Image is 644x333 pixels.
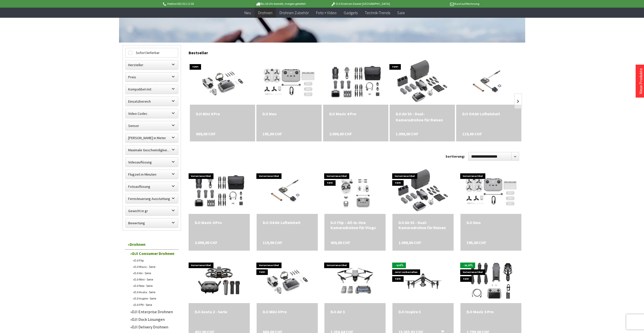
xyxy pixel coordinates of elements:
a: DJI Neo 195,00 CHF [467,220,516,225]
span: Drohnen Zubehör [279,10,309,15]
a: DJI Mini 4 Pro 669,00 CHF [263,309,312,314]
img: DJI Avata 2 - Serie [196,257,242,303]
div: DJI Mavic 4 Pro [195,220,244,225]
label: Bewertung [126,218,178,228]
img: DJI Mavic 4 Pro [189,168,250,214]
div: DJI Air 3 [331,309,379,314]
a: DJI Mini - Serie [130,276,178,283]
label: Fotoauflösung [126,182,178,191]
span: Foto + Video [316,10,337,15]
span: Technik-Trends [365,10,390,15]
label: Sensor [126,121,178,130]
a: Drohnen [255,8,276,18]
a: DJI Mini 4 Pro 669,00 CHF [196,111,249,117]
span: 439,00 CHF [331,240,350,245]
a: DJI Avata - Serie [130,289,178,295]
a: DJI Mavic - Serie [130,264,178,270]
label: Hersteller [126,60,178,69]
label: Maximale Geschwindigkeit in km/h [126,145,178,155]
img: DJI Air 3S - Dual-Kameradrohne für Reisen [395,59,449,105]
a: DJI Avata 2 - Serie 432,00 CHF [195,309,244,314]
a: DJI FPV - Serie [130,302,178,308]
a: Technik-Trends [361,8,394,18]
a: Sale [394,8,408,18]
a: DJI Flip – All-in-One Kameradrohne für Vlogs 439,00 CHF [331,220,379,230]
div: DJI Mavic 4 Pro [329,111,382,117]
a: Neu [241,8,255,18]
span: 2.099,00 CHF [329,131,352,137]
img: DJI Mini 4 Pro [194,59,251,105]
span: 195,00 CHF [262,131,282,137]
a: DJI Delivery Drohnen [128,323,178,331]
div: DJI Inspire 3 [399,309,448,314]
a: DJI Inspire - Serie [130,295,178,302]
img: DJI Inspire 3 [392,263,454,298]
img: DJI Air 3 [332,257,378,303]
label: Einsatzbereich [126,97,178,106]
div: DJI Neo [262,111,316,117]
label: Sofort lieferbar [126,48,178,57]
img: DJI Mini 4 Pro [259,257,316,303]
span: Drohnen [258,10,272,15]
div: DJI Neo [467,220,516,225]
img: DJI Air 3S - Dual-Kameradrohne für Reisen [396,168,450,214]
a: Gadgets [340,8,361,18]
img: DJI Neo [464,168,518,214]
a: DJI Mavic 3 Pro 1.799,00 CHF [467,309,516,314]
div: DJI O4 Air Lufteinheit [462,111,515,117]
span: 119,90 CHF [462,131,482,137]
a: DJI Flip [130,257,178,264]
a: DJI Inspire 3 15.355,82 CHF In den Warenkorb [399,309,448,314]
div: DJI Mavic 3 Pro [467,309,516,314]
label: Fernsteuerung Ausstattung [126,194,178,203]
a: DJI Air 3 1.254,64 CHF [331,309,379,314]
label: Videoauflösung [126,158,178,167]
img: DJI Mavic 4 Pro [325,59,386,105]
label: Preis [126,72,178,82]
div: DJI Air 3S - Dual-Kameradrohne für Reisen [396,111,449,123]
span: 2.099,00 CHF [195,240,217,245]
span: 119,90 CHF [263,240,282,245]
div: DJI Flip – All-in-One Kameradrohne für Vlogs [331,220,379,230]
a: DJI Neo 195,00 CHF [262,111,316,117]
p: Kauf auf Rechnung [400,1,479,7]
label: Sortierung: [445,152,465,160]
img: DJI O4 Air Lufteinheit [257,168,318,214]
a: DJI Air 3S - Dual-Kameradrohne für Reisen 1.099,00 CHF [396,111,449,123]
span: Gadgets [344,10,358,15]
span: 195,00 CHF [467,240,486,245]
p: Bis 16 Uhr bestellt, morgen geliefert. [241,1,321,7]
span: Sale [397,10,405,15]
a: DJI Dock Lösungen [128,316,178,323]
div: DJI Air 3S - Dual-Kameradrohne für Reisen [399,220,448,230]
label: Gewicht in gr [126,206,178,215]
span: 1.099,00 CHF [396,131,418,137]
a: DJI Mavic 4 Pro 2.099,00 CHF [329,111,382,117]
div: DJI Mini 4 Pro [263,309,312,314]
div: DJI Avata 2 - Serie [195,309,244,314]
label: Video Codec [126,109,178,118]
img: DJI Neo [262,59,316,105]
a: Drohnen Zubehör [276,8,312,18]
p: Hotline 032 511 11 03 [162,1,241,7]
span: 669,00 CHF [196,131,216,137]
div: DJI Mini 4 Pro [196,111,249,117]
a: Neue Produkte [638,68,643,94]
img: DJI Mavic 3 Pro [463,257,520,303]
a: DJI O4 Air Lufteinheit 119,90 CHF [263,220,312,225]
a: DJI Mavic 4 Pro 2.099,00 CHF [195,220,244,225]
label: Flugzeit in Minuten [126,170,178,179]
label: Maximale Flughöhe in Meter [126,133,178,142]
a: DJI Consumer Drohnen [128,250,178,257]
a: Foto + Video [312,8,340,18]
label: Kompatibel mit [126,85,178,94]
div: Bestseller [189,45,522,58]
a: DJI O4 Air Lufteinheit 119,90 CHF [462,111,515,117]
p: DJI Drohnen Dealer [GEOGRAPHIC_DATA] [321,1,400,7]
a: Drohnen [125,239,178,250]
img: DJI Flip – All-in-One Kameradrohne für Vlogs [325,168,386,214]
a: DJI Air 3S - Dual-Kameradrohne für Reisen 1.099,00 CHF [399,220,448,230]
a: DJI Air - Serie [130,270,178,276]
span: Neu [244,10,251,15]
img: DJI O4 Air Lufteinheit [458,59,519,105]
